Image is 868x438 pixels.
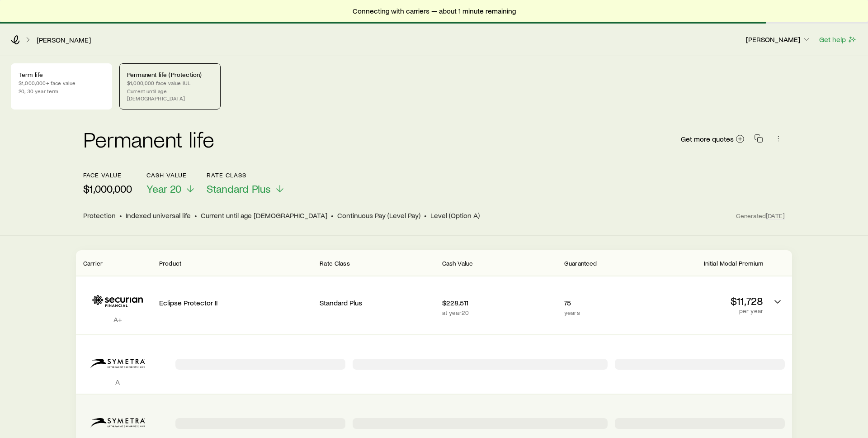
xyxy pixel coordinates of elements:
[207,171,285,195] button: Rate ClassStandard Plus
[442,309,557,316] p: at year 20
[146,171,196,179] p: Cash Value
[564,298,641,307] p: 75
[11,63,112,109] a: Term life$1,000,000+ face value20, 30 year term
[201,211,327,220] span: Current until age [DEMOGRAPHIC_DATA]
[159,298,312,307] p: Eclipse Protector II
[564,259,597,267] span: Guaranteed
[819,34,857,45] button: Get help
[194,211,197,220] span: •
[83,315,152,324] p: A+
[36,36,91,44] a: [PERSON_NAME]
[704,259,763,267] span: Initial Modal Premium
[745,34,811,45] button: [PERSON_NAME]
[564,309,641,316] p: years
[146,182,181,195] span: Year 20
[766,212,785,220] span: [DATE]
[83,171,132,179] p: face value
[736,212,785,220] span: Generated
[83,182,132,195] p: $1,000,000
[746,35,811,44] p: [PERSON_NAME]
[430,211,480,220] span: Level (Option A)
[127,87,213,102] p: Current until age [DEMOGRAPHIC_DATA]
[126,211,191,220] span: Indexed universal life
[119,63,221,109] a: Permanent life (Protection)$1,000,000 face value IULCurrent until age [DEMOGRAPHIC_DATA]
[681,135,734,143] span: Get more quotes
[83,128,214,150] h2: Permanent life
[207,171,285,179] p: Rate Class
[353,6,516,15] span: Connecting with carriers — about 1 minute remaining
[648,307,763,314] p: per year
[146,171,196,195] button: Cash ValueYear 20
[127,79,213,86] p: $1,000,000 face value IUL
[83,259,103,267] span: Carrier
[442,298,557,307] p: $228,511
[648,295,763,307] p: $11,728
[331,211,334,220] span: •
[19,71,104,78] p: Term life
[83,377,152,386] p: A
[680,134,745,144] a: Get more quotes
[19,79,104,86] p: $1,000,000+ face value
[424,211,427,220] span: •
[442,259,473,267] span: Cash Value
[127,71,213,78] p: Permanent life (Protection)
[83,211,116,220] span: Protection
[320,259,350,267] span: Rate Class
[119,211,122,220] span: •
[19,87,104,95] p: 20, 30 year term
[207,182,271,195] span: Standard Plus
[337,211,420,220] span: Continuous Pay (Level Pay)
[320,298,434,307] p: Standard Plus
[159,259,181,267] span: Product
